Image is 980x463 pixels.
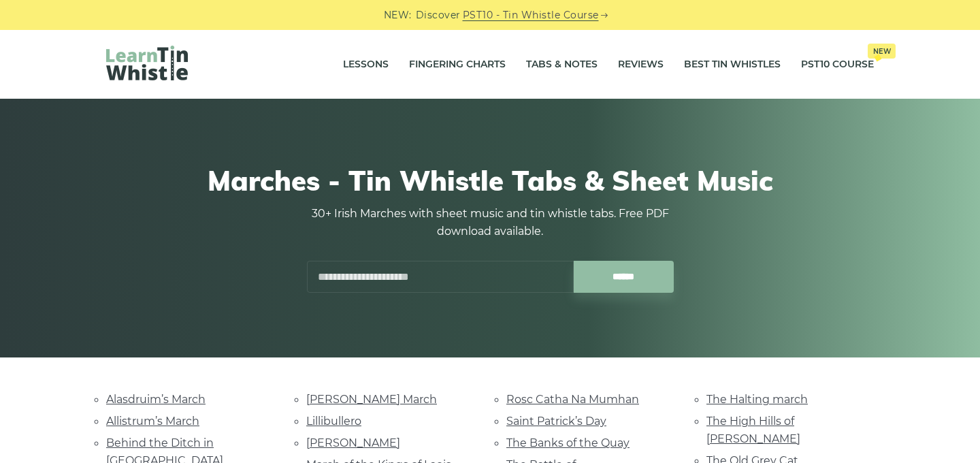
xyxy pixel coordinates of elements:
[706,415,800,445] a: The High Hills of [PERSON_NAME]
[526,48,598,82] a: Tabs & Notes
[106,164,874,197] h1: Marches - Tin Whistle Tabs & Sheet Music
[306,436,400,449] a: [PERSON_NAME]
[106,415,199,428] a: Allistrum’s March
[506,415,606,428] a: Saint Patrick’s Day
[684,48,781,82] a: Best Tin Whistles
[801,48,874,82] a: PST10 CourseNew
[306,205,674,240] p: 30+ Irish Marches with sheet music and tin whistle tabs. Free PDF download available.
[706,393,808,406] a: The Halting march
[506,393,639,406] a: Rosc Catha Na Mumhan
[618,48,664,82] a: Reviews
[106,393,206,406] a: Alasdruim’s March
[343,48,389,82] a: Lessons
[868,44,896,59] span: New
[306,415,361,428] a: Lillibullero
[506,436,630,449] a: The Banks of the Quay
[409,48,506,82] a: Fingering Charts
[306,393,437,406] a: [PERSON_NAME] March
[106,46,188,80] img: LearnTinWhistle.com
